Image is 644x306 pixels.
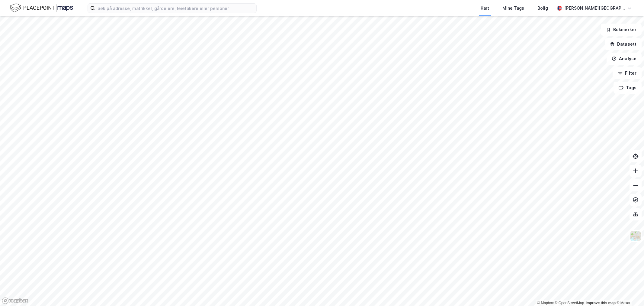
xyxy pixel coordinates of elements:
a: Mapbox [537,301,554,305]
button: Bokmerker [601,24,642,36]
input: Søk på adresse, matrikkel, gårdeiere, leietakere eller personer [95,4,256,13]
button: Filter [613,67,642,79]
img: Z [630,230,641,242]
div: [PERSON_NAME][GEOGRAPHIC_DATA] [564,5,625,12]
div: Bolig [537,5,548,12]
a: Improve this map [586,301,616,305]
a: Mapbox homepage [2,297,28,304]
img: logo.f888ab2527a4732fd821a326f86c7f29.svg [10,3,73,13]
button: Datasett [605,38,642,50]
div: Mine Tags [502,5,524,12]
button: Analyse [607,53,642,65]
iframe: Chat Widget [614,277,644,306]
a: OpenStreetMap [555,301,584,305]
button: Tags [614,82,642,94]
div: Kart [481,5,489,12]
